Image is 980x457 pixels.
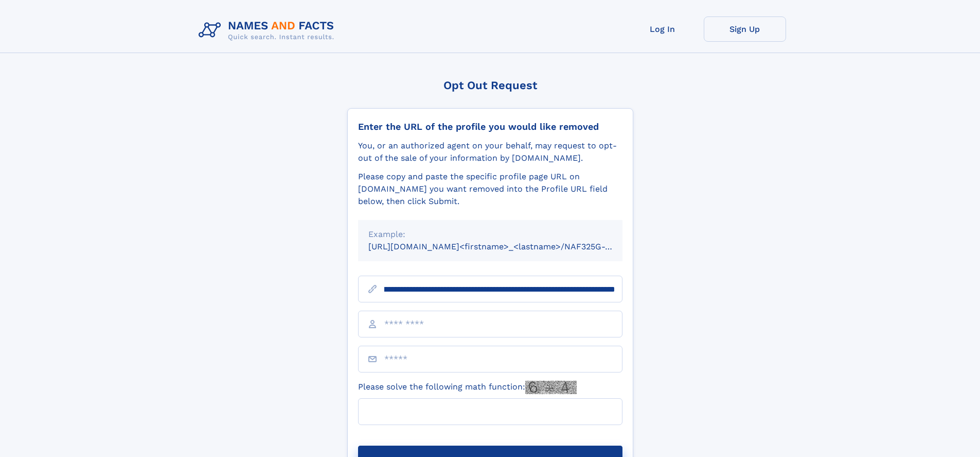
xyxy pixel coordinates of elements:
[621,16,704,42] a: Log In
[368,242,642,251] small: [URL][DOMAIN_NAME]<firstname>_<lastname>/NAF325G-xxxxxxxx
[358,381,577,394] label: Please solve the following math function:
[704,16,786,42] a: Sign Up
[194,16,343,44] img: Logo Names and Facts
[358,171,622,208] div: Please copy and paste the specific profile page URL on [DOMAIN_NAME] you want removed into the Pr...
[368,228,612,241] div: Example:
[358,121,622,132] div: Enter the URL of the profile you would like removed
[358,140,622,164] div: You, or an authorized agent on your behalf, may request to opt-out of the sale of your informatio...
[347,79,633,92] div: Opt Out Request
